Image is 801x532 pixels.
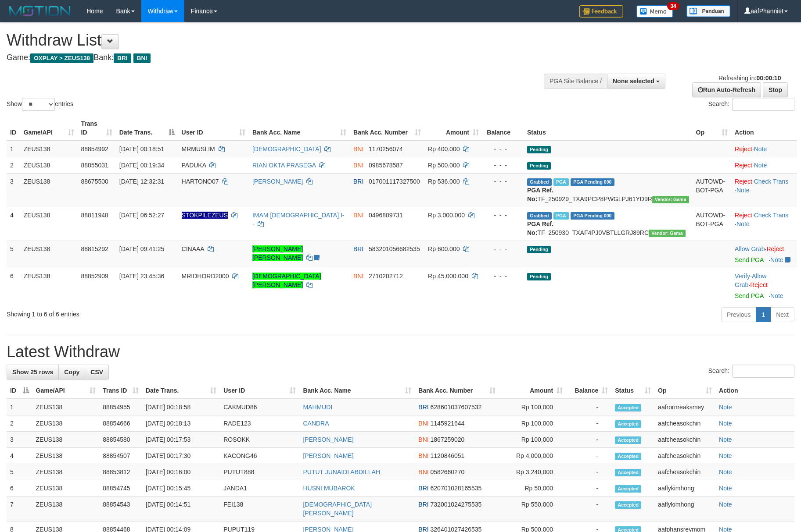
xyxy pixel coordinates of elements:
span: CINAAA [182,245,204,252]
h4: Game: Bank: [7,53,525,62]
span: Rp 536.000 [428,178,460,185]
a: Send PGA [735,292,763,299]
span: OXPLAY > ZEUS138 [30,53,93,63]
a: Check Trans [754,212,789,219]
a: Reject [735,212,752,219]
span: Copy 0985678587 to clipboard [369,162,403,169]
span: Marked by aafsreyleap [553,212,569,220]
td: 5 [7,464,32,480]
img: Feedback.jpg [579,5,623,18]
a: IMAM [DEMOGRAPHIC_DATA] I-- [252,212,345,227]
td: 88854543 [99,497,142,521]
span: 88675500 [81,178,108,185]
a: Verify [735,273,750,280]
b: PGA Ref. No: [527,220,553,236]
a: Note [719,420,732,427]
div: - - - [486,177,520,186]
td: - [566,497,611,521]
td: ZEUS138 [32,432,100,448]
a: Allow Grab [735,245,765,252]
td: aafcheasokchin [654,415,715,432]
strong: 00:00:10 [756,74,781,82]
span: HARTONO07 [182,178,219,185]
td: Rp 100,000 [499,399,566,415]
td: Rp 100,000 [499,415,566,432]
td: ZEUS138 [20,268,78,304]
a: 1 [756,307,771,322]
td: ZEUS138 [32,399,100,415]
img: Button%20Memo.svg [636,5,673,18]
span: Grabbed [527,212,552,220]
span: PADUKA [182,162,206,169]
span: BNI [353,273,363,280]
th: Status: activate to sort column ascending [611,383,654,399]
span: Pending [527,273,551,280]
td: · [731,157,797,173]
td: 88854666 [99,415,142,432]
a: Note [719,485,732,492]
a: Note [754,162,767,169]
td: TF_250930_TXAF4PJ0VBTLLGRJ89RC [524,207,693,241]
td: - [566,448,611,464]
td: - [566,480,611,497]
td: [DATE] 00:14:51 [142,497,220,521]
th: Trans ID: activate to sort column ascending [99,383,142,399]
span: Copy 628601037607532 to clipboard [431,404,482,411]
span: [DATE] 12:32:31 [119,178,164,185]
a: Reject [735,178,752,185]
td: PUTUT888 [220,464,299,480]
td: 4 [7,207,20,241]
td: 88853812 [99,464,142,480]
td: 4 [7,448,32,464]
td: 5 [7,241,20,268]
td: ZEUS138 [32,415,100,432]
span: Nama rekening ada tanda titik/strip, harap diedit [182,212,228,219]
span: 88854992 [81,145,108,153]
div: PGA Site Balance / [544,74,607,89]
td: - [566,399,611,415]
a: Reject [766,245,784,252]
span: MRIDHORD2000 [182,273,229,280]
td: 2 [7,157,20,173]
td: [DATE] 00:18:13 [142,415,220,432]
th: Game/API: activate to sort column ascending [32,383,100,399]
th: Bank Acc. Name: activate to sort column ascending [249,116,350,141]
td: 2 [7,415,32,432]
input: Search: [732,365,794,378]
b: PGA Ref. No: [527,187,553,202]
span: BNI [353,212,363,219]
span: Grabbed [527,178,552,186]
span: [DATE] 00:18:51 [119,145,164,153]
a: Reject [750,281,768,288]
span: Copy 583201056682535 to clipboard [369,245,420,252]
th: Balance [482,116,524,141]
a: RIAN OKTA PRASEGA [252,162,316,169]
th: ID [7,116,20,141]
label: Search: [708,365,794,378]
td: 6 [7,480,32,497]
td: ZEUS138 [20,141,78,157]
span: BNI [133,53,151,63]
th: Status [524,116,693,141]
td: aaflykimhong [654,497,715,521]
th: Date Trans.: activate to sort column descending [116,116,178,141]
label: Search: [708,98,794,111]
th: Amount: activate to sort column ascending [499,383,566,399]
span: Copy 1867259020 to clipboard [431,436,465,443]
span: Accepted [615,469,641,476]
a: Copy [58,365,85,379]
span: BRI [418,485,428,492]
td: 88854580 [99,432,142,448]
span: Accepted [615,501,641,509]
div: - - - [486,161,520,170]
th: Amount: activate to sort column ascending [424,116,482,141]
td: 88854745 [99,480,142,497]
td: Rp 4,000,000 [499,448,566,464]
span: BNI [418,452,428,459]
td: - [566,464,611,480]
span: BRI [353,245,363,252]
a: CSV [85,365,109,379]
span: BRI [418,404,428,411]
td: JANDA1 [220,480,299,497]
span: BRI [353,178,363,185]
